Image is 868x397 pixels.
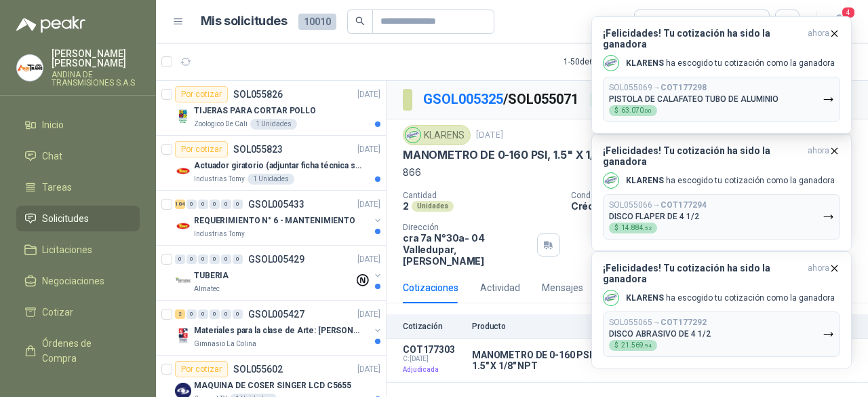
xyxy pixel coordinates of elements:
[603,263,802,284] h3: ¡Felicidades! Tu cotización ha sido la ganadora
[194,174,245,185] p: Industrias Tomy
[175,200,185,209] div: 184
[175,309,185,319] div: 2
[194,229,245,240] p: Industrias Tomy
[194,105,316,117] p: TIJERAS PARA CORTAR POLLO
[603,145,802,167] h3: ¡Felicidades! Tu cotización ha sido la ganadora
[609,94,778,104] p: PISTOLA DE CALAFATEO TUBO DE ALUMINIO
[604,290,618,305] img: Company Logo
[403,322,464,331] p: Cotización
[175,86,228,102] div: Por cotizar
[603,311,840,357] button: SOL055065→COT177292DISCO ABRASIVO DE 4 1/2$21.569,94
[609,200,707,210] p: SOL055066 →
[357,88,380,101] p: [DATE]
[808,263,829,284] span: ahora
[16,268,140,294] a: Negociaciones
[403,344,464,355] p: COT177303
[221,309,231,319] div: 0
[194,159,363,172] p: Actuador giratorio (adjuntar ficha técnica si es diferente a festo)
[248,254,304,264] p: GSOL005429
[175,254,185,264] div: 0
[564,51,652,73] div: 1 - 50 de 6482
[194,119,248,130] p: Zoologico De Cali
[175,163,191,179] img: Company Logo
[175,361,228,377] div: Por cotizar
[233,364,283,374] p: SOL055602
[298,14,336,30] span: 10010
[248,309,304,319] p: GSOL005427
[175,273,191,289] img: Company Logo
[186,309,197,319] div: 0
[233,309,243,319] div: 0
[233,200,243,209] div: 0
[621,225,652,231] span: 14.884
[660,200,707,210] b: COT177294
[403,165,852,180] p: 866
[403,232,532,267] p: cra 7a N°30a- 04 Valledupar , [PERSON_NAME]
[609,329,711,339] p: DISCO ABRASIVO DE 4 1/2
[16,237,140,263] a: Licitaciones
[604,56,618,71] img: Company Logo
[194,379,351,392] p: MAQUINA DE COSER SINGER LCD C5655
[194,339,256,349] p: Gimnasio La Colina
[250,119,297,130] div: 1 Unidades
[248,174,294,185] div: 1 Unidades
[808,28,829,50] span: ahora
[603,194,840,240] button: SOL055066→COT177294DISCO FLAPER DE 4 1/2$14.884,52
[198,309,208,319] div: 0
[221,254,231,264] div: 0
[542,280,583,295] div: Mensajes
[210,200,220,209] div: 0
[644,225,652,231] span: ,52
[42,211,89,226] span: Solicitudes
[186,200,197,209] div: 0
[476,129,503,142] p: [DATE]
[609,318,707,328] p: SOL055065 →
[16,330,140,371] a: Órdenes de Compra
[233,90,283,99] p: SOL055826
[233,254,243,264] div: 0
[403,191,560,200] p: Cantidad
[357,308,380,321] p: [DATE]
[17,55,43,81] img: Company Logo
[357,363,380,376] p: [DATE]
[42,305,73,320] span: Cotizar
[472,349,608,371] p: MANOMETRO DE 0-160 PSI, 1.5" X 1/8" NPT
[198,200,208,209] div: 0
[16,299,140,325] a: Cotizar
[626,176,664,185] b: KLARENS
[591,251,852,368] button: ¡Felicidades! Tu cotización ha sido la ganadoraahora Company LogoKLARENS ha escogido tu cotizació...
[16,206,140,231] a: Solicitudes
[194,269,229,282] p: TUBERIA
[609,223,657,233] div: $
[603,77,840,122] button: SOL055069→COT177298PISTOLA DE CALAFATEO TUBO DE ALUMINIO$63.070,00
[16,112,140,138] a: Inicio
[626,58,835,69] p: ha escogido tu cotización como la ganadora
[609,105,657,116] div: $
[221,200,231,209] div: 0
[403,363,464,377] p: Adjudicada
[609,83,707,93] p: SOL055069 →
[52,71,140,87] p: ANDINA DE TRANSMISIONES S.A.S
[571,191,863,200] p: Condición de pago
[248,200,304,209] p: GSOL005433
[16,143,140,169] a: Chat
[403,125,471,145] div: KLARENS
[621,107,652,114] span: 63.070
[621,342,652,349] span: 21.569
[643,14,671,29] div: Todas
[591,134,852,251] button: ¡Felicidades! Tu cotización ha sido la ganadoraahora Company LogoKLARENS ha escogido tu cotizació...
[194,214,355,227] p: REQUERIMIENTO N° 6 - MANTENIMIENTO
[175,306,383,349] a: 2 0 0 0 0 0 GSOL005427[DATE] Company LogoMateriales para la clase de Arte: [PERSON_NAME]Gimnasio ...
[423,89,580,110] p: / SOL055071
[175,328,191,344] img: Company Logo
[16,16,85,33] img: Logo peakr
[42,242,92,257] span: Licitaciones
[626,175,835,187] p: ha escogido tu cotización como la ganadora
[42,149,62,164] span: Chat
[175,108,191,124] img: Company Logo
[403,355,464,363] span: C: [DATE]
[403,200,409,212] p: 2
[412,201,454,212] div: Unidades
[194,284,220,295] p: Almatec
[175,141,228,157] div: Por cotizar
